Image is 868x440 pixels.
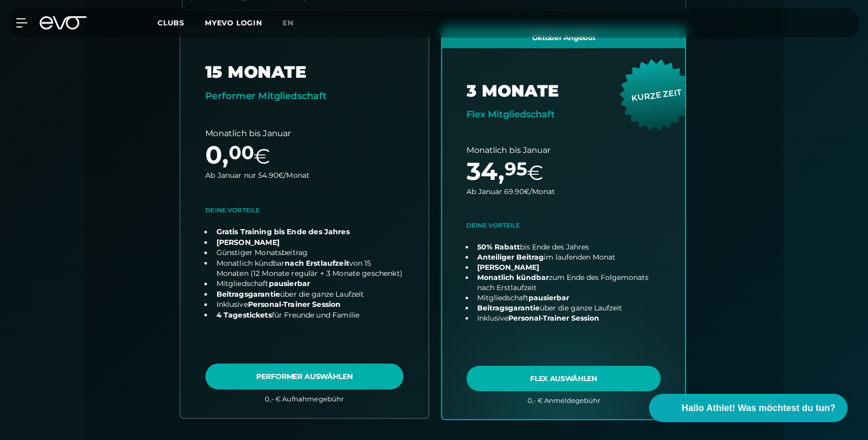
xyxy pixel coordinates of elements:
[158,18,205,27] a: Clubs
[681,401,835,415] span: Hallo Athlet! Was möchtest du tun?
[442,27,685,420] a: choose plan
[158,18,184,27] span: Clubs
[649,394,848,422] button: Hallo Athlet! Was möchtest du tun?
[283,17,306,29] a: en
[205,18,262,27] a: MYEVO LOGIN
[180,28,428,418] a: choose plan
[283,18,294,27] span: en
